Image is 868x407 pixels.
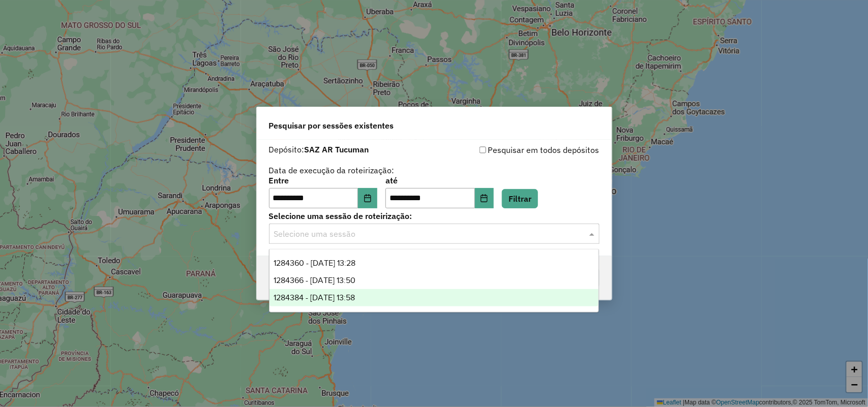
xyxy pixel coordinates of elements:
label: Entre [269,174,377,186]
span: Pesquisar por sessões existentes [269,119,394,132]
label: Selecione uma sessão de roteirização: [269,210,600,222]
span: 1284366 - [DATE] 13:50 [274,276,355,285]
label: até [385,174,494,186]
strong: SAZ AR Tucuman [305,144,369,154]
button: Choose Date [358,188,377,208]
button: Choose Date [475,188,494,208]
div: Pesquisar em todos depósitos [434,144,600,156]
span: 1284360 - [DATE] 13:28 [274,259,355,267]
label: Depósito: [269,143,369,155]
ng-dropdown-panel: Options list [269,249,600,312]
span: 1284384 - [DATE] 13:58 [274,293,355,302]
label: Data de execução da roteirização: [269,164,395,176]
button: Filtrar [502,189,538,208]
